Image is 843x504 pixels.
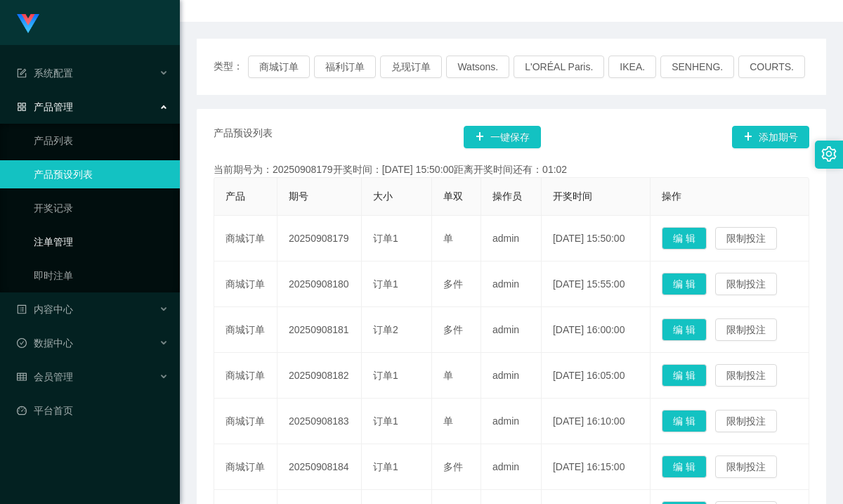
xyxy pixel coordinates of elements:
td: admin [481,399,542,444]
img: logo.9652507e.png [17,14,39,34]
span: 数据中心 [17,337,73,349]
span: 多件 [443,461,463,472]
span: 单双 [443,190,463,202]
button: 福利订单 [314,56,376,78]
span: 开奖时间 [553,190,592,202]
td: 商城订单 [214,216,277,261]
i: 图标: check-circle-o [17,338,27,348]
span: 系统配置 [17,67,73,79]
button: 限制投注 [715,364,777,387]
button: L'ORÉAL Paris. [514,56,604,78]
i: 图标: appstore-o [17,102,27,112]
button: 限制投注 [715,273,777,295]
td: [DATE] 15:50:00 [542,216,651,261]
span: 多件 [443,324,463,335]
button: 编 辑 [662,364,707,387]
span: 产品预设列表 [214,126,273,148]
button: Watsons. [446,56,509,78]
span: 类型： [214,56,248,78]
a: 产品列表 [34,127,169,155]
span: 多件 [443,278,463,290]
a: 图标: dashboard平台首页 [17,396,169,425]
button: 兑现订单 [380,56,442,78]
button: 限制投注 [715,227,777,250]
span: 订单1 [373,278,398,290]
td: 20250908182 [277,353,362,399]
td: admin [481,261,542,307]
button: 图标: plus添加期号 [732,126,809,148]
span: 单 [443,370,453,381]
td: 20250908184 [277,444,362,490]
button: 编 辑 [662,227,707,250]
td: 20250908183 [277,399,362,444]
i: 图标: form [17,68,27,78]
span: 大小 [373,190,393,202]
span: 会员管理 [17,371,73,382]
td: 商城订单 [214,399,277,444]
span: 操作 [662,190,681,202]
td: admin [481,444,542,490]
button: COURTS. [738,56,805,78]
span: 期号 [289,190,308,202]
span: 订单1 [373,461,398,472]
td: 商城订单 [214,307,277,353]
button: 编 辑 [662,455,707,478]
td: [DATE] 16:05:00 [542,353,651,399]
span: 产品 [226,190,245,202]
div: 当前期号为：20250908179开奖时间：[DATE] 15:50:00距离开奖时间还有：01:02 [214,162,809,177]
td: admin [481,353,542,399]
button: 商城订单 [248,56,310,78]
td: 20250908181 [277,307,362,353]
td: admin [481,216,542,261]
button: 限制投注 [715,410,777,432]
a: 产品预设列表 [34,160,169,188]
i: 图标: setting [821,146,837,162]
button: IKEA. [608,56,656,78]
i: 图标: table [17,372,27,382]
button: SENHENG. [660,56,734,78]
td: 商城订单 [214,353,277,399]
td: [DATE] 16:15:00 [542,444,651,490]
a: 即时注单 [34,261,169,290]
button: 编 辑 [662,318,707,341]
td: [DATE] 16:00:00 [542,307,651,353]
a: 注单管理 [34,228,169,256]
button: 限制投注 [715,455,777,478]
span: 订单1 [373,370,398,381]
td: 20250908180 [277,261,362,307]
td: 20250908179 [277,216,362,261]
span: 单 [443,233,453,244]
span: 操作员 [492,190,522,202]
span: 内容中心 [17,304,73,315]
td: 商城订单 [214,444,277,490]
button: 限制投注 [715,318,777,341]
span: 单 [443,415,453,427]
button: 编 辑 [662,273,707,295]
span: 产品管理 [17,101,73,112]
td: [DATE] 15:55:00 [542,261,651,307]
td: [DATE] 16:10:00 [542,399,651,444]
td: 商城订单 [214,261,277,307]
td: admin [481,307,542,353]
i: 图标: profile [17,304,27,314]
button: 编 辑 [662,410,707,432]
span: 订单1 [373,233,398,244]
span: 订单2 [373,324,398,335]
button: 图标: plus一键保存 [464,126,541,148]
span: 订单1 [373,415,398,427]
a: 开奖记录 [34,194,169,222]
